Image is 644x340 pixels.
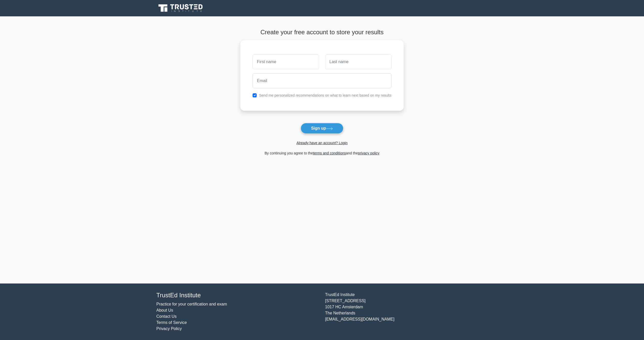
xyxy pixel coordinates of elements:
input: Email [253,73,391,88]
input: Last name [325,54,391,69]
a: Already have an account? Login [296,141,347,145]
h4: Create your free account to store your results [240,29,404,36]
input: First name [253,54,319,69]
a: Privacy Policy [156,326,182,331]
a: Contact Us [156,314,177,319]
a: Practice for your certification and exam [156,302,227,306]
a: Terms of Service [156,320,187,325]
div: By continuing you agree to the and the [237,150,407,156]
h4: TrustEd Institute [156,292,319,299]
label: Send me personalized recommendations on what to learn next based on my results [259,93,391,97]
a: terms and conditions [313,151,346,155]
div: TrustEd Institute [STREET_ADDRESS] 1017 HC Amsterdam The Netherlands [EMAIL_ADDRESS][DOMAIN_NAME] [322,292,491,332]
a: About Us [156,308,173,312]
button: Sign up [301,123,344,134]
a: privacy policy [358,151,379,155]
